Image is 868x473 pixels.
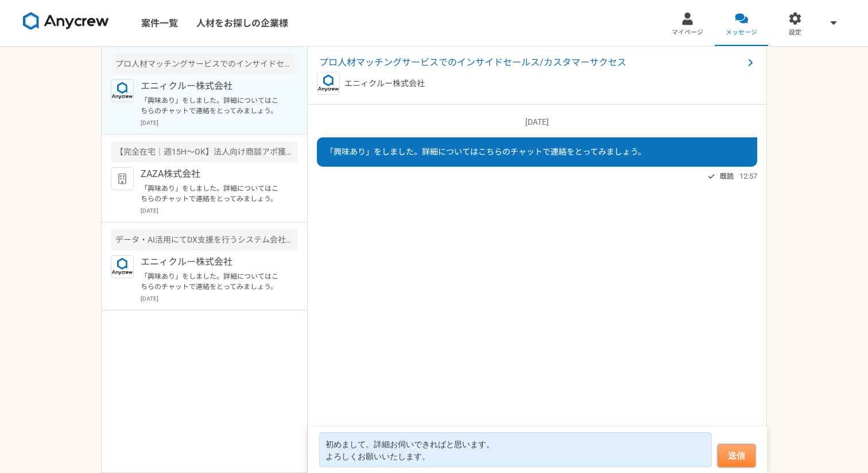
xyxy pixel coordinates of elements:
div: プロ人材マッチングサービスでのインサイドセールス/カスタマーサクセス [111,53,298,75]
p: 「興味あり」をしました。詳細についてはこちらのチャットで連絡をとってみましょう。 [141,271,282,292]
textarea: 初めまして。詳細お伺いできればと思います。 よろしくお願いいたします。 [319,432,712,467]
p: [DATE] [317,116,757,128]
div: 【完全在宅｜週15H〜OK】法人向け商談アポ獲得をお願いします！ [111,141,298,163]
p: 「興味あり」をしました。詳細についてはこちらのチャットで連絡をとってみましょう。 [141,95,282,116]
span: 既読 [720,170,734,183]
span: メッセージ [726,28,757,37]
span: 設定 [789,28,801,37]
p: [DATE] [141,294,298,303]
p: エニィクルー株式会社 [344,78,425,90]
img: logo_text_blue_01.png [111,255,134,278]
div: データ・AI活用にてDX支援を行うシステム会社でのインサイドセールスを募集 [111,229,298,251]
span: 12:57 [739,171,757,182]
button: 送信 [718,444,755,467]
span: マイページ [672,28,703,37]
p: エニィクルー株式会社 [141,255,282,269]
img: logo_text_blue_01.png [317,72,340,95]
img: logo_text_blue_01.png [111,79,134,102]
p: [DATE] [141,118,298,127]
span: プロ人材マッチングサービスでのインサイドセールス/カスタマーサクセス [319,56,743,70]
p: 「興味あり」をしました。詳細についてはこちらのチャットで連絡をとってみましょう。 [141,183,282,204]
p: ZAZA株式会社 [141,167,282,181]
p: エニィクルー株式会社 [141,79,282,93]
img: 8DqYSo04kwAAAAASUVORK5CYII= [23,12,109,30]
span: 「興味あり」をしました。詳細についてはこちらのチャットで連絡をとってみましょう。 [325,147,646,156]
p: [DATE] [141,206,298,215]
img: default_org_logo-42cde973f59100197ec2c8e796e4974ac8490bb5b08a0eb061ff975e4574aa76.png [111,167,134,190]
